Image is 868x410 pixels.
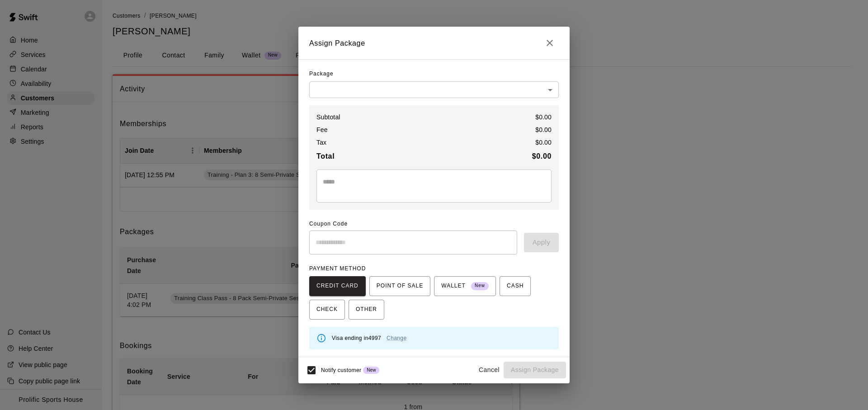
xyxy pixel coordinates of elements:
span: New [363,368,379,372]
p: Fee [316,125,328,134]
h2: Assign Package [298,27,570,59]
span: CASH [507,279,524,293]
button: CREDIT CARD [309,276,366,296]
p: Tax [316,138,326,147]
p: Subtotal [316,113,340,122]
button: CHECK [309,300,345,320]
b: Total [316,152,335,160]
span: PAYMENT METHOD [309,265,366,272]
span: Package [309,67,334,81]
span: Notify customer [321,367,361,373]
button: Close [541,34,559,52]
button: POINT OF SALE [369,276,430,296]
span: POINT OF SALE [377,279,423,293]
p: $ 0.00 [535,138,552,147]
span: Visa ending in 4997 [332,335,407,341]
p: $ 0.00 [535,125,552,134]
span: Coupon Code [309,217,559,231]
span: CREDIT CARD [316,279,359,293]
b: $ 0.00 [532,152,552,160]
button: OTHER [349,300,384,320]
button: WALLET New [434,276,496,296]
button: CASH [500,276,531,296]
span: WALLET [441,279,489,293]
span: New [471,280,489,292]
p: $ 0.00 [535,113,552,122]
span: CHECK [316,302,338,317]
button: Cancel [475,362,504,378]
a: Change [387,335,406,341]
span: OTHER [356,302,377,317]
